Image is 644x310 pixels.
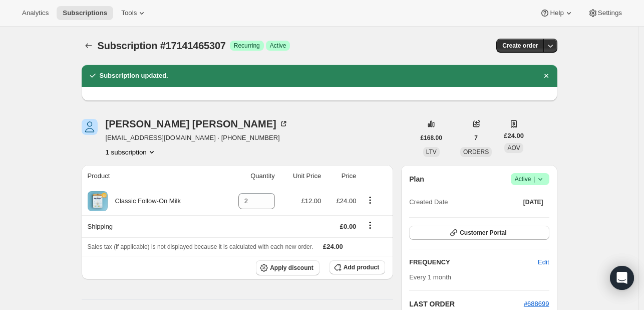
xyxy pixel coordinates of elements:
span: Subscriptions [63,9,107,17]
button: Settings [582,6,628,20]
div: Classic Follow-On Milk [108,196,181,206]
th: Price [324,165,359,187]
button: Tools [115,6,153,20]
h2: Plan [409,174,424,184]
div: [PERSON_NAME] [PERSON_NAME] [106,119,288,129]
span: Tools [121,9,137,17]
span: | [533,175,535,183]
span: Active [515,174,545,184]
button: Customer Portal [409,226,549,240]
button: 7 [468,131,484,145]
th: Shipping [82,215,220,237]
span: Active [270,42,286,50]
button: £168.00 [415,131,448,145]
button: [DATE] [517,195,549,209]
span: Settings [598,9,622,17]
button: Dismiss notification [539,69,553,83]
button: Help [534,6,579,20]
span: £168.00 [421,134,442,142]
span: Add product [344,263,379,271]
div: Open Intercom Messenger [610,266,634,290]
span: Customer Portal [460,229,506,237]
span: Analytics [22,9,49,17]
span: LTV [426,148,437,156]
button: Product actions [362,195,378,206]
span: Every 1 month [409,273,451,281]
h2: Subscription updated. [100,71,168,81]
h2: FREQUENCY [409,257,538,267]
span: [EMAIL_ADDRESS][DOMAIN_NAME] · [PHONE_NUMBER] [106,133,288,143]
h2: LAST ORDER [409,299,524,309]
span: libby atkinson [82,119,98,135]
span: £12.00 [301,197,321,205]
span: Create order [502,42,538,50]
th: Product [82,165,220,187]
th: Quantity [220,165,278,187]
button: Apply discount [256,260,319,275]
span: £24.00 [504,131,524,141]
button: Add product [330,260,385,274]
span: [DATE] [523,198,543,206]
span: AOV [507,144,520,151]
span: ORDERS [463,148,489,156]
span: Apply discount [270,264,313,272]
span: Recurring [234,42,260,50]
span: Sales tax (if applicable) is not displayed because it is calculated with each new order. [88,243,313,250]
span: £24.00 [337,197,357,205]
span: £24.00 [323,243,343,250]
span: 7 [474,134,478,142]
button: Subscriptions [82,39,96,53]
button: Edit [532,254,555,270]
span: Edit [538,257,549,267]
span: Subscription #17141465307 [98,40,226,51]
span: Help [550,9,563,17]
button: Analytics [16,6,55,20]
img: product img [88,191,108,211]
button: Create order [496,39,544,53]
span: Created Date [409,197,448,207]
button: Shipping actions [362,220,378,231]
a: #688699 [524,300,549,307]
th: Unit Price [278,165,325,187]
button: Subscriptions [57,6,113,20]
span: £0.00 [340,223,357,230]
button: #688699 [524,299,549,309]
button: Product actions [106,147,157,157]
